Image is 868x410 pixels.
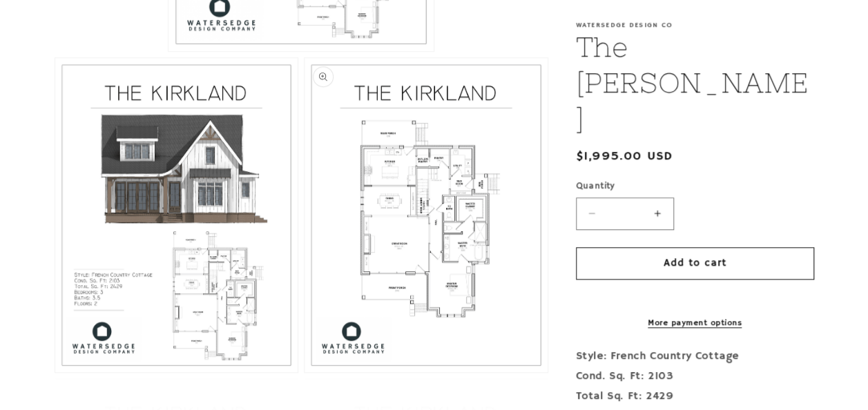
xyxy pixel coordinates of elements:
[576,247,814,280] button: Add to cart
[576,147,673,166] span: $1,995.00 USD
[576,179,814,193] label: Quantity
[576,317,814,329] a: More payment options
[576,21,814,29] p: Watersedge Design Co
[576,29,814,137] h1: The [PERSON_NAME]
